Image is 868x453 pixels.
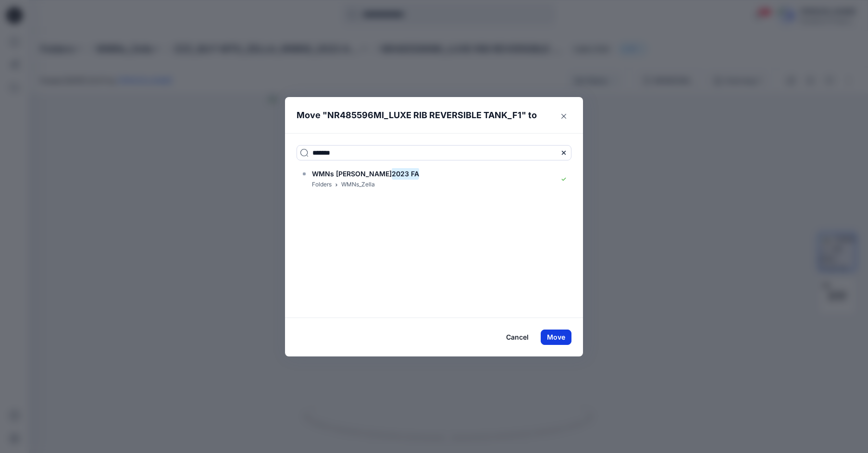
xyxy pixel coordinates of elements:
[500,330,535,345] button: Cancel
[285,97,568,134] header: Move " " to
[312,180,332,190] p: Folders
[556,109,571,124] button: Close
[341,180,375,190] p: WMNs_Zella
[327,109,521,122] p: NR485596MI_LUXE RIB REVERSIBLE TANK_F1
[312,170,392,178] span: WMNs [PERSON_NAME]
[392,167,419,180] mark: 2023 FA
[541,330,571,345] button: Move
